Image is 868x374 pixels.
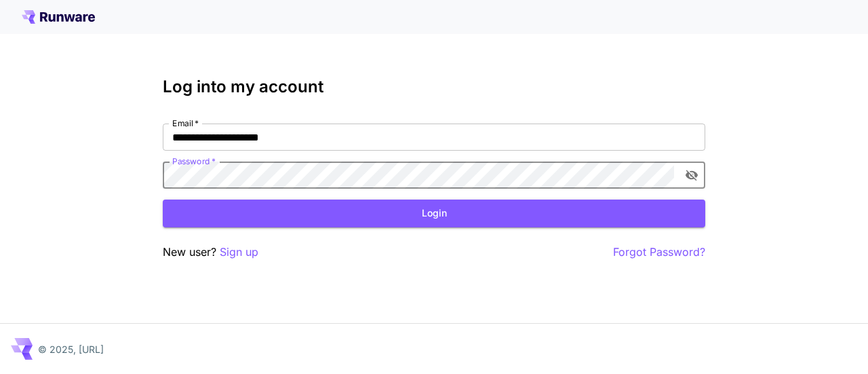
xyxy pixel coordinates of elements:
[163,200,705,227] button: Login
[38,342,104,356] p: © 2025, [URL]
[172,155,216,167] label: Password
[679,163,704,187] button: toggle password visibility
[172,117,199,129] label: Email
[163,244,258,261] p: New user?
[163,77,705,96] h3: Log into my account
[613,244,705,261] button: Forgot Password?
[220,244,258,261] button: Sign up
